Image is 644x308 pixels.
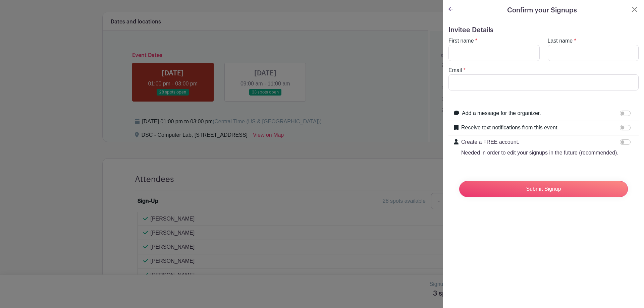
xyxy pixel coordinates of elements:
[461,138,619,146] p: Create a FREE account.
[448,26,639,34] h5: Invitee Details
[459,181,628,197] input: Submit Signup
[448,37,474,45] label: First name
[507,5,577,15] h5: Confirm your Signups
[462,109,541,117] label: Add a message for the organizer.
[631,5,639,13] button: Close
[548,37,573,45] label: Last name
[461,124,559,132] label: Receive text notifications from this event.
[448,66,462,74] label: Email
[461,149,619,157] p: Needed in order to edit your signups in the future (recommended).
